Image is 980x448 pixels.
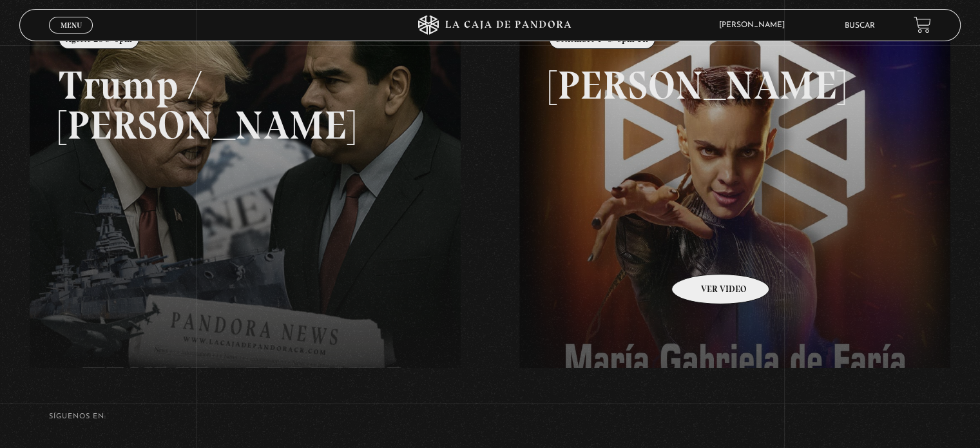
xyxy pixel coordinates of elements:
[49,413,931,420] h4: SÍguenos en:
[713,21,798,29] span: [PERSON_NAME]
[845,22,875,30] a: Buscar
[56,32,86,41] span: Cerrar
[61,21,82,29] span: Menu
[914,16,931,34] a: View your shopping cart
